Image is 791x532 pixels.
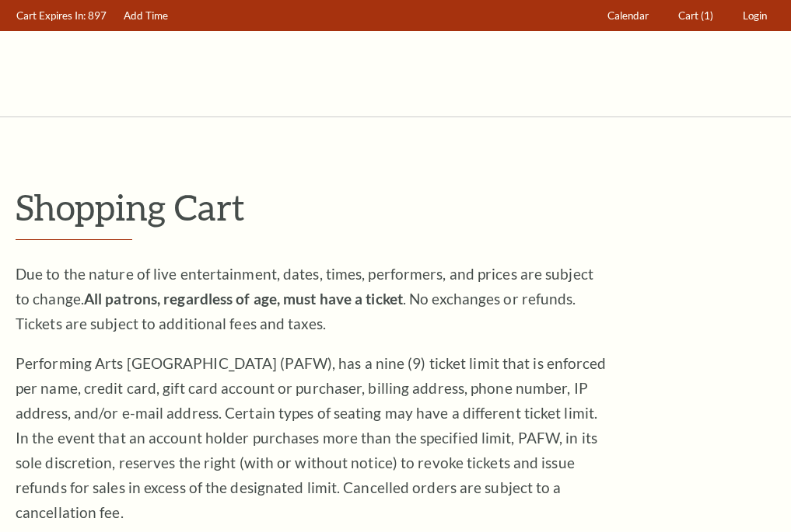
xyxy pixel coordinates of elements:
[671,1,721,31] a: Cart (1)
[678,9,698,22] span: Cart
[16,187,775,227] p: Shopping Cart
[16,265,593,332] span: Due to the nature of live entertainment, dates, times, performers, and prices are subject to chan...
[88,9,107,22] span: 897
[701,9,713,22] span: (1)
[736,1,775,31] a: Login
[117,1,176,31] a: Add Time
[600,1,656,31] a: Calendar
[743,9,767,22] span: Login
[84,290,403,308] strong: All patrons, regardless of age, must have a ticket
[16,351,607,525] p: Performing Arts [GEOGRAPHIC_DATA] (PAFW), has a nine (9) ticket limit that is enforced per name, ...
[607,9,649,22] span: Calendar
[16,9,86,22] span: Cart Expires In:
